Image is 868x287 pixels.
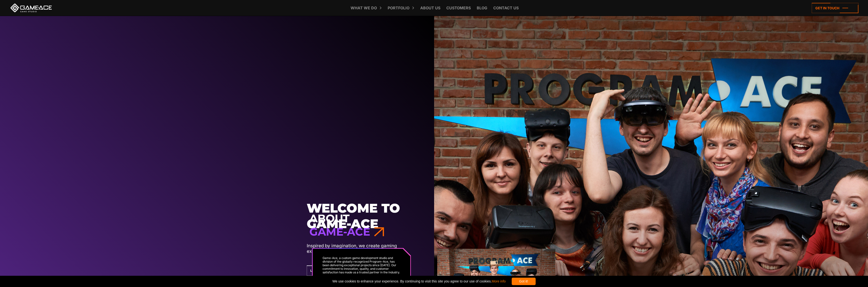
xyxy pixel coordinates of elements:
[307,200,420,232] h1: Welcome to Game-ace
[812,3,858,13] a: Get in touch
[323,256,401,274] p: Game-Ace, a custom game development studio and division of the globally recognized Program-Ace, h...
[512,278,536,285] div: Got it!
[309,212,559,239] h3: About
[307,243,420,254] p: Inspired by imagination, we create gaming experiences for players around the globe
[309,225,370,238] span: Game-Ace
[492,279,505,283] a: More info
[332,278,505,285] span: We use cookies to enhance your experience. By continuing to visit this site you agree to our use ...
[307,265,373,276] a: Let's Discuss Your Project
